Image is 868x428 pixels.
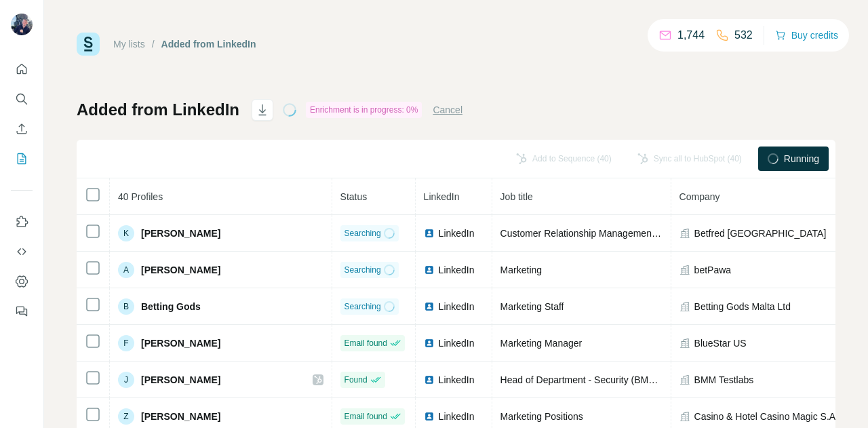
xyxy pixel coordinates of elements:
[694,227,827,240] span: Betfred [GEOGRAPHIC_DATA]
[734,27,753,43] p: 532
[500,411,583,422] span: Marketing Positions
[141,263,220,277] span: [PERSON_NAME]
[439,336,475,350] span: LinkedIn
[500,374,678,385] span: Head of Department - Security (BMMSAF)
[679,191,720,202] span: Company
[424,191,460,202] span: LinkedIn
[118,408,134,425] div: Z
[11,299,33,324] button: Feedback
[500,228,698,239] span: Customer Relationship Management Specialist
[500,338,583,349] span: Marketing Manager
[11,14,33,35] img: Avatar
[424,228,435,239] img: LinkedIn logo
[694,373,754,387] span: BMM Testlabs
[439,373,475,387] span: LinkedIn
[500,301,564,312] span: Marketing Staff
[439,410,475,423] span: LinkedIn
[118,262,134,278] div: A
[152,37,155,51] li: /
[113,39,145,50] a: My lists
[500,265,542,275] span: Marketing
[141,410,220,423] span: [PERSON_NAME]
[424,374,435,385] img: LinkedIn logo
[775,26,838,45] button: Buy credits
[439,227,475,240] span: LinkedIn
[439,263,475,277] span: LinkedIn
[11,87,33,111] button: Search
[424,338,435,349] img: LinkedIn logo
[118,225,134,241] div: K
[424,411,435,422] img: LinkedIn logo
[433,103,462,117] button: Cancel
[11,210,33,234] button: Use Surfe on LinkedIn
[11,57,33,81] button: Quick start
[344,374,368,386] span: Found
[439,300,475,313] span: LinkedIn
[141,227,220,240] span: [PERSON_NAME]
[344,300,381,313] span: Searching
[694,410,838,423] span: Casino & Hotel Casino Magic S.A.
[344,337,387,349] span: Email found
[344,264,381,276] span: Searching
[118,372,134,388] div: J
[344,410,387,423] span: Email found
[306,102,422,118] div: Enrichment is in progress: 0%
[141,373,220,387] span: [PERSON_NAME]
[694,336,747,350] span: BlueStar US
[77,33,100,56] img: Surfe Logo
[500,191,533,202] span: Job title
[694,300,791,313] span: Betting Gods Malta Ltd
[161,37,256,51] div: Added from LinkedIn
[11,117,33,141] button: Enrich CSV
[784,152,819,166] span: Running
[11,269,33,294] button: Dashboard
[11,239,33,264] button: Use Surfe API
[677,27,705,43] p: 1,744
[424,265,435,275] img: LinkedIn logo
[118,191,163,202] span: 40 Profiles
[11,147,33,171] button: My lists
[118,335,134,351] div: F
[424,301,435,312] img: LinkedIn logo
[77,99,239,121] h1: Added from LinkedIn
[118,298,134,315] div: B
[340,191,368,202] span: Status
[141,300,201,313] span: Betting Gods
[344,227,381,239] span: Searching
[141,336,220,350] span: [PERSON_NAME]
[694,263,731,277] span: betPawa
